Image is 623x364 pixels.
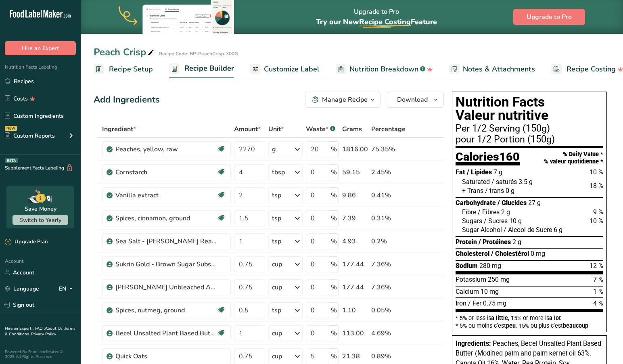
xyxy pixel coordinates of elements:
div: Upgrade Plan [5,238,48,246]
span: / saturés [491,178,517,186]
span: Recipe Costing [359,17,411,27]
span: Nutrition Breakdown [349,64,418,75]
span: Grams [342,124,362,134]
div: * 5% ou moins c’est , 15% ou plus c’est [456,323,603,328]
button: Manage Recipe [305,92,380,108]
span: Notes & Attachments [463,64,535,75]
span: peu [506,322,516,329]
div: Sea Salt - [PERSON_NAME] Real Salt [115,236,216,246]
h1: Nutrition Facts Valeur nutritive [456,95,603,122]
span: Protein [456,238,477,246]
span: 27 g [528,199,541,207]
div: [PERSON_NAME] Unbleached All Purpose Flour-Enriched [115,282,216,292]
span: Recipe Costing [567,64,616,75]
div: 7.39 [342,213,368,223]
div: 177.44 [342,259,368,269]
section: * 5% or less is , 15% or more is [456,312,603,328]
span: / Sucres [484,217,508,225]
div: % Daily Value * % valeur quotidienne * [544,151,603,165]
span: Cholesterol [456,250,489,257]
button: Switch to Yearly [13,215,68,225]
button: Download [387,92,444,108]
button: Upgrade to Pro [513,9,585,25]
span: Try our New Feature [316,17,437,27]
span: / Fibres [478,208,500,216]
span: Ingredient [102,124,136,134]
div: Peach Crisp [94,45,156,59]
span: 0.75 mg [483,299,506,307]
div: g [272,144,276,154]
span: Ingredients: [456,340,491,347]
span: / Alcool de Sucre [504,226,552,234]
div: Save Money [25,205,56,213]
div: NEW [5,126,17,131]
span: Sugars [462,217,482,225]
a: Notes & Attachments [449,60,535,78]
div: tsp [272,236,281,246]
div: Per 1/2 Serving (150g) [456,124,603,134]
span: Sugar Alcohol [462,226,502,234]
div: 0.89% [371,351,406,361]
div: Add Ingredients [94,93,160,107]
div: 7.36% [371,259,406,269]
span: 3.5 g [518,178,533,186]
div: Spices, nutmeg, ground [115,305,216,315]
a: Recipe Builder [169,59,234,79]
div: Spices, cinnamon, ground [115,213,216,223]
div: Vanilla extract [115,190,216,200]
span: Amount [234,124,261,134]
div: Calories [456,151,520,166]
span: 9 % [593,208,603,216]
span: 160 [499,150,520,163]
div: 2.45% [371,167,406,177]
div: 0.2% [371,236,406,246]
span: Upgrade to Pro [527,12,572,22]
div: cup [272,351,282,361]
div: cup [272,328,282,338]
span: 18 % [590,182,603,190]
span: 12 % [590,262,603,270]
div: Custom Reports [5,132,55,140]
div: 1816.00 [342,144,368,154]
div: tsp [272,190,281,200]
div: Manage Recipe [322,95,368,105]
button: Hire an Expert [5,41,76,55]
div: 4.93 [342,236,368,246]
div: 113.00 [342,328,368,338]
span: beaucoup [563,322,588,329]
div: tsp [272,305,281,315]
div: Powered By FoodLabelMaker © 2025 All Rights Reserved [5,349,76,359]
div: 9.86 [342,190,368,200]
span: / Fer [468,299,481,307]
div: Becel Unsalted Plant Based Butter [115,328,216,338]
div: tbsp [272,167,285,177]
div: Waste [306,124,335,134]
div: 59.15 [342,167,368,177]
div: Cornstarch [115,167,216,177]
a: Language [5,282,39,296]
div: Peaches, yellow, raw [115,144,216,154]
div: tsp [272,213,281,223]
span: / Lipides [467,168,492,176]
a: Recipe Setup [94,60,153,78]
span: Switch to Yearly [19,216,61,224]
div: 1.10 [342,305,368,315]
div: 4.69% [371,328,406,338]
span: 7 g [493,168,502,176]
span: 2 g [512,238,521,246]
div: Quick Oats [115,351,216,361]
span: / Cholestérol [491,250,529,257]
span: Download [397,95,428,105]
span: / Glucides [498,199,527,207]
div: Recipe Code: BP-PeachCrisp-300G [159,50,238,57]
span: Unit [268,124,284,134]
span: / trans [485,187,504,195]
span: Customize Label [264,64,320,75]
span: 1 % [593,288,603,295]
div: cup [272,282,282,292]
div: EN [59,284,76,293]
span: Sodium [456,262,478,270]
span: 10 % [590,168,603,176]
div: 21.38 [342,351,368,361]
span: 10 g [509,217,522,225]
